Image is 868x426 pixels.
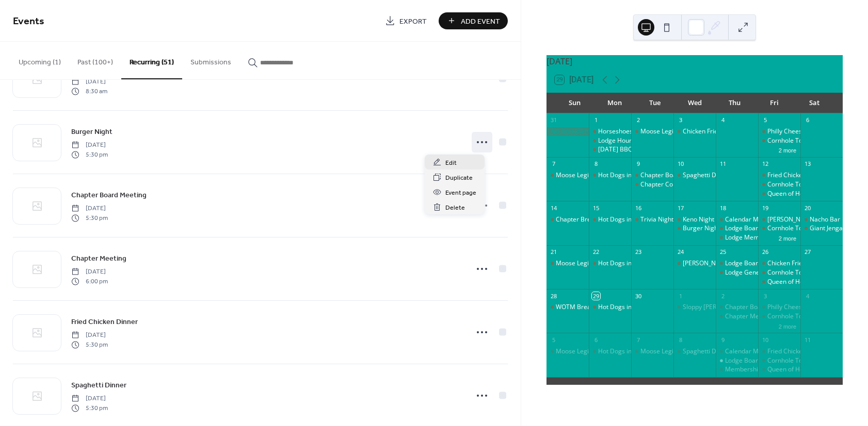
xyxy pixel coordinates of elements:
[550,336,557,344] div: 5
[758,215,800,224] div: Pollock or Chicken Strip dinner
[445,188,476,198] span: Event page
[556,347,645,356] div: Moose Legion Breakfast Buffet
[182,42,239,78] button: Submissions
[592,204,600,212] div: 15
[550,292,557,300] div: 28
[546,55,843,67] div: [DATE]
[758,356,800,365] div: Cornhole Tournament
[758,312,800,321] div: Cornhole Tournament
[634,336,642,344] div: 7
[767,224,831,233] div: Cornhole Tournament
[640,215,673,224] div: Trivia Night
[758,190,800,198] div: Queen of Hearts
[71,252,126,264] a: Chapter Meeting
[550,248,557,256] div: 21
[598,303,688,312] div: Hot Dogs in the Social Quarters
[598,145,633,154] div: [DATE] BBQ
[589,303,631,312] div: Hot Dogs in the Social Quarters
[683,171,731,180] div: Spaghetti Dinner
[71,394,108,403] span: [DATE]
[674,93,714,113] div: Wed
[677,204,684,212] div: 17
[640,171,708,180] div: Chapter Board Meeting
[725,215,777,224] div: Calendar Meeting
[546,171,589,180] div: Moose Legion Breakfast Buffet
[673,303,716,312] div: Sloppy Joe's
[71,267,108,277] span: [DATE]
[758,268,800,277] div: Cornhole Tournament
[589,145,631,154] div: Labor Day BBQ
[683,224,720,233] div: Burger Night
[592,292,600,300] div: 29
[69,42,121,78] button: Past (100+)
[555,93,594,113] div: Sun
[589,215,631,224] div: Hot Dogs in the Social Quarters
[550,116,557,124] div: 31
[719,116,727,124] div: 4
[673,224,716,233] div: Burger Night
[546,127,589,136] div: No Breakfast Labor Day Weekend
[550,204,557,212] div: 14
[761,160,769,168] div: 12
[634,160,642,168] div: 9
[677,248,684,256] div: 24
[598,171,688,180] div: Hot Dogs in the Social Quarters
[715,93,754,113] div: Thu
[673,259,716,268] div: Taco Dinner
[683,303,757,312] div: Sloppy [PERSON_NAME]'s
[677,292,684,300] div: 1
[589,347,631,356] div: Hot Dogs in the Social Quarters
[673,347,716,356] div: Spaghetti Dinner
[71,77,107,87] span: [DATE]
[716,224,758,233] div: Lodge Board Meeting
[71,213,108,223] span: 5:30 pm
[640,347,706,356] div: Moose Legion Meeting
[758,278,800,286] div: Queen of Hearts
[377,12,435,29] a: Export
[758,224,800,233] div: Cornhole Tournament
[716,259,758,268] div: Lodge Board Meeting
[758,171,800,180] div: Fried Chicken Dinner
[71,331,108,340] span: [DATE]
[634,204,642,212] div: 16
[716,268,758,277] div: Lodge General Membership Meeting
[761,292,769,300] div: 3
[761,204,769,212] div: 19
[803,292,811,300] div: 4
[716,356,758,365] div: Lodge Board Meeting
[767,180,831,189] div: Cornhole Tournament
[598,347,688,356] div: Hot Dogs in the Social Quarters
[716,347,758,356] div: Calendar Meeting
[683,215,714,224] div: Keno Night
[71,340,108,349] span: 5:30 pm
[71,126,112,138] a: Burger Night
[71,379,126,391] a: Spaghetti Dinner
[767,312,831,321] div: Cornhole Tournament
[716,312,758,321] div: Chapter Meeting
[767,303,823,312] div: Philly Cheese Steak
[634,248,642,256] div: 23
[719,248,727,256] div: 25
[592,336,600,344] div: 6
[598,215,688,224] div: Hot Dogs in the Social Quarters
[71,380,126,391] span: Spaghetti Dinner
[71,317,138,328] span: Fried Chicken Dinner
[71,190,147,201] span: Chapter Board Meeting
[546,259,589,268] div: Moose Legion Breakfast Buffet
[767,365,815,374] div: Queen of Hearts
[556,215,608,224] div: Chapter Breakfast
[803,248,811,256] div: 27
[767,278,815,286] div: Queen of Hearts
[439,12,508,29] button: Add Event
[71,150,108,159] span: 5:30 pm
[725,224,787,233] div: Lodge Board Meeting
[758,347,800,356] div: Fried Chicken Dinner
[725,268,831,277] div: Lodge General Membership Meeting
[767,190,815,198] div: Queen of Hearts
[677,336,684,344] div: 8
[592,116,600,124] div: 1
[725,259,787,268] div: Lodge Board Meeting
[71,189,147,201] a: Chapter Board Meeting
[635,93,674,113] div: Tue
[803,336,811,344] div: 11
